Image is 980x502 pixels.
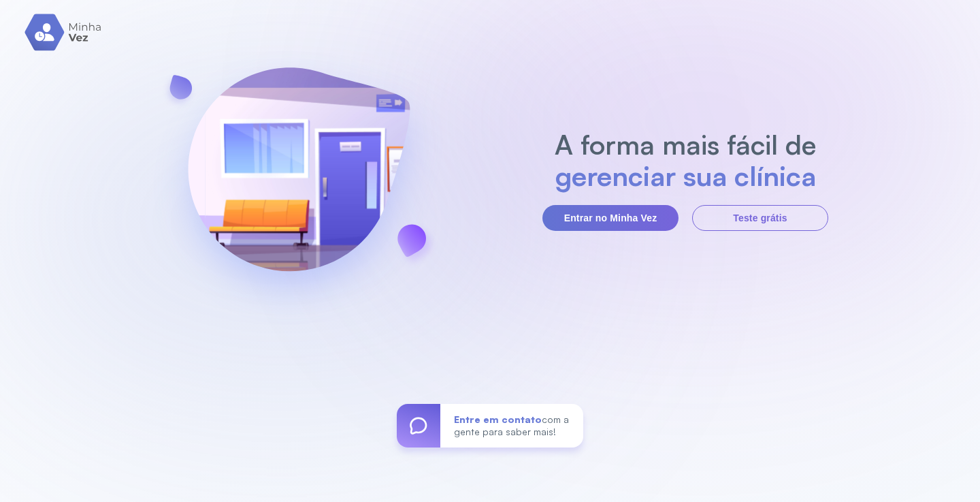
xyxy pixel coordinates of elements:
[542,205,679,231] button: Entrar no Minha Vez
[24,14,103,51] img: logo.svg
[397,404,583,448] a: Entre em contatocom a gente para saber mais!
[454,413,542,425] span: Entre em contato
[548,129,823,160] h2: A forma mais fácil de
[152,31,446,328] img: banner-login.svg
[440,404,583,448] div: com a gente para saber mais!
[692,205,828,231] button: Teste grátis
[548,160,823,191] h2: gerenciar sua clínica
